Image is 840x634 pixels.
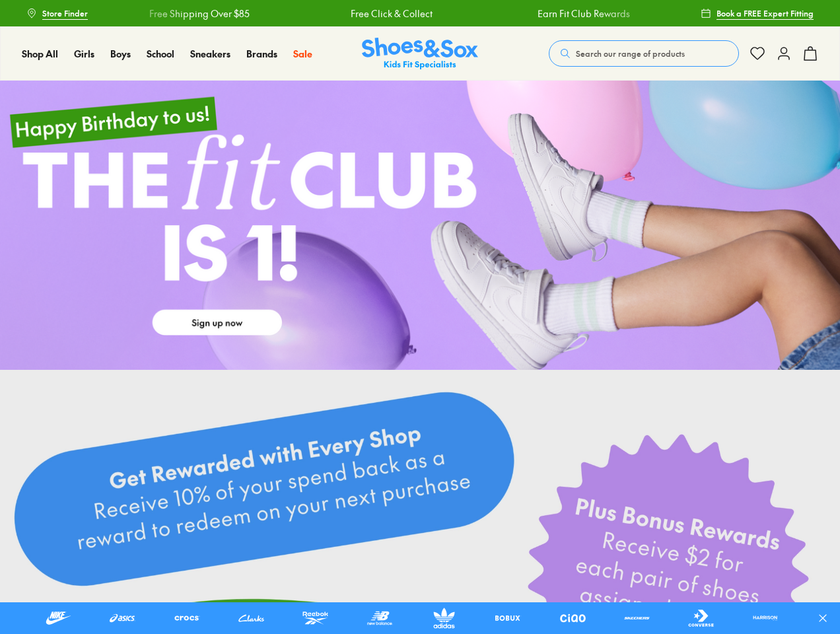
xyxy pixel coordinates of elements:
[22,47,58,61] a: Shop All
[576,48,685,59] span: Search our range of products
[26,1,88,25] a: Store Finder
[190,47,230,60] span: Sneakers
[362,38,478,70] img: SNS_Logo_Responsive.svg
[362,38,478,70] a: Shoes & Sox
[190,47,230,61] a: Sneakers
[74,47,94,61] a: Girls
[293,47,312,61] a: Sale
[701,1,814,25] a: Book a FREE Expert Fitting
[74,47,94,60] span: Girls
[246,47,277,61] a: Brands
[22,47,58,60] span: Shop All
[549,40,739,67] button: Search our range of products
[147,47,174,60] span: School
[536,7,629,20] a: Earn Fit Club Rewards
[246,47,277,60] span: Brands
[149,7,249,20] a: Free Shipping Over $85
[717,7,814,19] span: Book a FREE Expert Fitting
[110,47,131,60] span: Boys
[42,7,88,19] span: Store Finder
[350,7,432,20] a: Free Click & Collect
[110,47,131,61] a: Boys
[147,47,174,61] a: School
[293,47,312,60] span: Sale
